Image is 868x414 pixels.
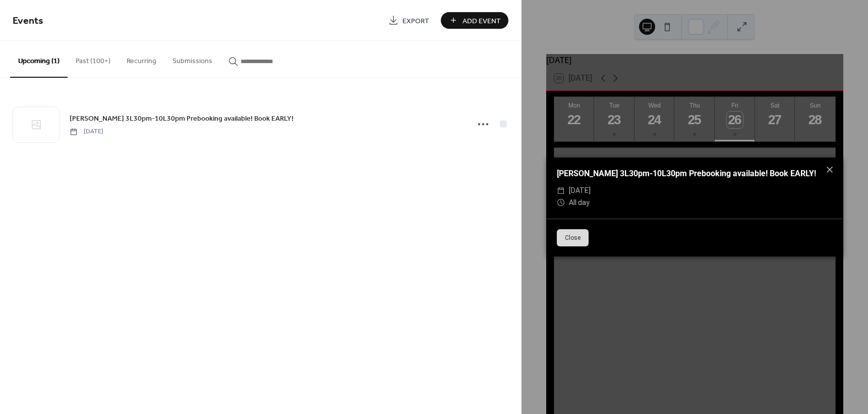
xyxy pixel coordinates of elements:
span: Add Event [462,16,501,26]
button: Recurring [119,41,164,77]
button: Close [557,229,589,246]
div: ​ [557,185,565,197]
span: [DATE] [70,127,103,136]
a: [PERSON_NAME] 3L30pm-10L30pm Prebooking available! Book EARLY! [70,113,294,124]
span: [PERSON_NAME] 3L30pm-10L30pm Prebooking available! Book EARLY! [70,114,294,124]
button: Upcoming (1) [10,41,68,78]
div: ​ [557,197,565,209]
button: Add Event [441,12,508,29]
span: All day [569,197,590,209]
a: Export [381,12,437,29]
div: [PERSON_NAME] 3L30pm-10L30pm Prebooking available! Book EARLY! [547,168,843,180]
span: [DATE] [569,185,591,197]
button: Past (100+) [68,41,119,77]
span: Events [13,11,43,31]
button: Submissions [164,41,220,77]
span: Export [402,16,429,26]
